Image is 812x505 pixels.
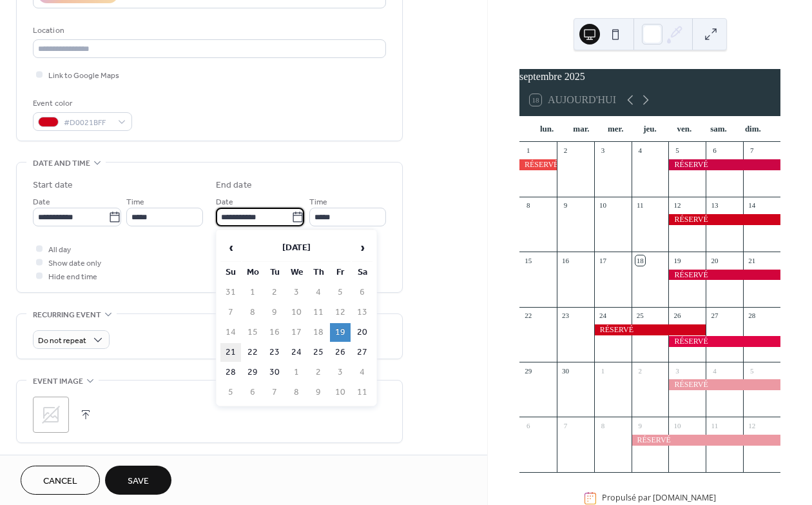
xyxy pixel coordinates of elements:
div: 12 [747,421,757,430]
td: 19 [330,323,351,342]
span: Cancel [43,475,77,488]
td: 29 [242,363,263,382]
td: 22 [242,343,263,362]
td: 7 [220,303,241,322]
div: 1 [598,366,608,375]
span: Date [33,195,50,209]
td: 3 [330,363,351,382]
span: Date and time [33,157,90,170]
th: [DATE] [242,234,351,262]
div: septembre 2025 [519,69,780,84]
td: 16 [264,323,285,342]
div: 5 [747,366,757,375]
td: 24 [286,343,307,362]
div: 24 [598,311,608,321]
td: 11 [352,383,372,402]
span: Time [309,195,327,209]
th: We [286,263,307,282]
div: 7 [561,421,570,430]
span: Show date only [48,257,101,270]
td: 26 [330,343,351,362]
td: 28 [220,363,241,382]
td: 8 [286,383,307,402]
a: [DOMAIN_NAME] [653,493,716,504]
div: 22 [523,311,533,321]
div: 9 [561,201,570,210]
td: 14 [220,323,241,342]
div: Propulsé par [602,493,716,504]
td: 13 [352,303,372,322]
div: 16 [561,255,570,265]
div: RÉSERVÉ [668,159,780,170]
span: ‹ [221,235,240,261]
td: 3 [286,283,307,302]
div: jeu. [633,116,667,142]
span: Date [216,195,233,209]
div: 3 [672,366,682,375]
div: 1 [523,146,533,155]
td: 4 [308,283,329,302]
div: 8 [523,201,533,210]
td: 6 [352,283,372,302]
span: Recurring event [33,308,101,322]
th: Tu [264,263,285,282]
div: 10 [672,421,682,430]
div: RÉSERVÉ [519,159,557,170]
span: Hide end time [48,270,97,284]
td: 2 [264,283,285,302]
div: 14 [747,201,757,210]
span: Time [126,195,144,209]
td: 9 [264,303,285,322]
div: RÉSERVÉ [632,435,780,446]
th: Mo [242,263,263,282]
th: Fr [330,263,351,282]
div: RÉSERVÉ [594,324,706,335]
div: 3 [598,146,608,155]
td: 10 [286,303,307,322]
td: 11 [308,303,329,322]
div: dim. [736,116,770,142]
div: 5 [672,146,682,155]
div: 26 [672,311,682,321]
td: 5 [330,283,351,302]
button: Cancel [21,466,100,495]
div: RÉSERVÉ [668,214,780,225]
div: 12 [672,201,682,210]
td: 25 [308,343,329,362]
td: 1 [242,283,263,302]
span: Do not repeat [38,333,86,348]
div: 30 [561,366,570,375]
span: All day [48,243,71,257]
td: 18 [308,323,329,342]
td: 21 [220,343,241,362]
div: 20 [710,255,719,265]
span: Link to Google Maps [48,69,119,83]
div: End date [216,179,252,192]
td: 2 [308,363,329,382]
div: 27 [710,311,719,321]
div: Start date [33,179,73,192]
td: 20 [352,323,372,342]
div: mer. [599,116,633,142]
td: 7 [264,383,285,402]
div: Location [33,24,383,37]
td: 31 [220,283,241,302]
span: Save [128,475,149,488]
span: Event image [33,375,83,388]
td: 15 [242,323,263,342]
div: 28 [747,311,757,321]
div: 29 [523,366,533,375]
th: Th [308,263,329,282]
td: 5 [220,383,241,402]
div: lun. [530,116,564,142]
div: ; [33,397,69,433]
div: 25 [635,311,645,321]
div: 21 [747,255,757,265]
td: 27 [352,343,372,362]
td: 12 [330,303,351,322]
div: mar. [564,116,598,142]
div: 2 [635,366,645,375]
th: Su [220,263,241,282]
div: 7 [747,146,757,155]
